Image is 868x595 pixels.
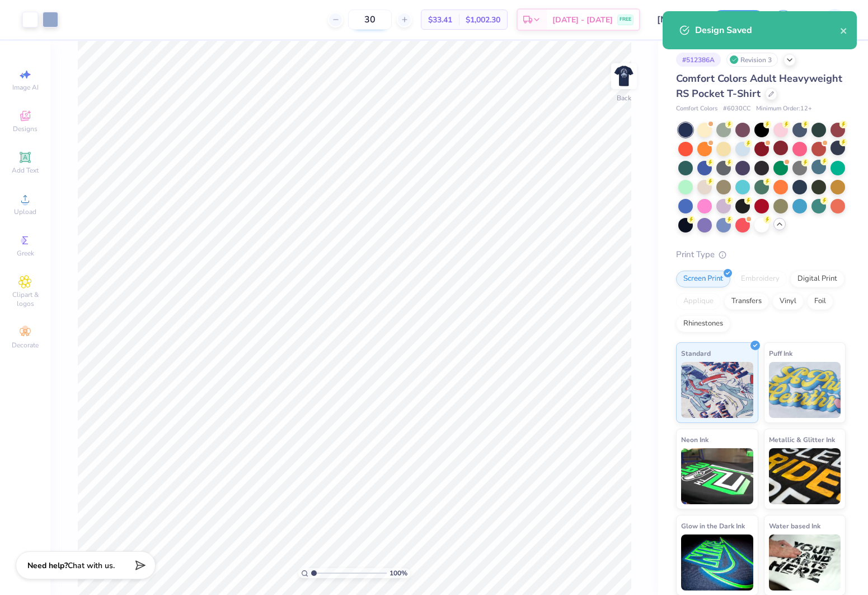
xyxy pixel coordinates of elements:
[676,293,721,310] div: Applique
[620,16,631,24] span: FREE
[769,347,792,359] span: Puff Ink
[681,520,745,532] span: Glow in the Dark Ink
[428,14,452,26] span: $33.41
[676,248,846,261] div: Print Type
[681,448,753,504] img: Neon Ink
[676,315,730,332] div: Rhinestones
[466,14,500,26] span: $1,002.30
[681,534,753,591] img: Glow in the Dark Ink
[676,104,717,114] span: Comfort Colors
[772,293,804,310] div: Vinyl
[12,83,39,92] span: Image AI
[769,534,841,591] img: Water based Ink
[676,271,730,287] div: Screen Print
[756,104,812,114] span: Minimum Order: 12 +
[12,166,39,175] span: Add Text
[613,65,635,87] img: Back
[13,124,37,133] span: Designs
[790,271,844,287] div: Digital Print
[769,520,820,532] span: Water based Ink
[723,104,750,114] span: # 6030CC
[14,207,36,216] span: Upload
[649,8,703,31] input: Untitled Design
[617,93,631,103] div: Back
[12,341,39,350] span: Decorate
[68,560,115,571] span: Chat with us.
[17,249,34,258] span: Greek
[390,568,407,578] span: 100 %
[676,72,842,100] span: Comfort Colors Adult Heavyweight RS Pocket T-Shirt
[840,24,848,37] button: close
[681,434,709,445] span: Neon Ink
[681,347,711,359] span: Standard
[681,362,753,418] img: Standard
[6,290,45,308] span: Clipart & logos
[348,10,392,30] input: – –
[807,293,833,310] div: Foil
[724,293,769,310] div: Transfers
[695,24,840,37] div: Design Saved
[769,448,841,504] img: Metallic & Glitter Ink
[734,271,787,287] div: Embroidery
[552,14,613,26] span: [DATE] - [DATE]
[769,362,841,418] img: Puff Ink
[769,434,835,445] span: Metallic & Glitter Ink
[27,560,68,571] strong: Need help?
